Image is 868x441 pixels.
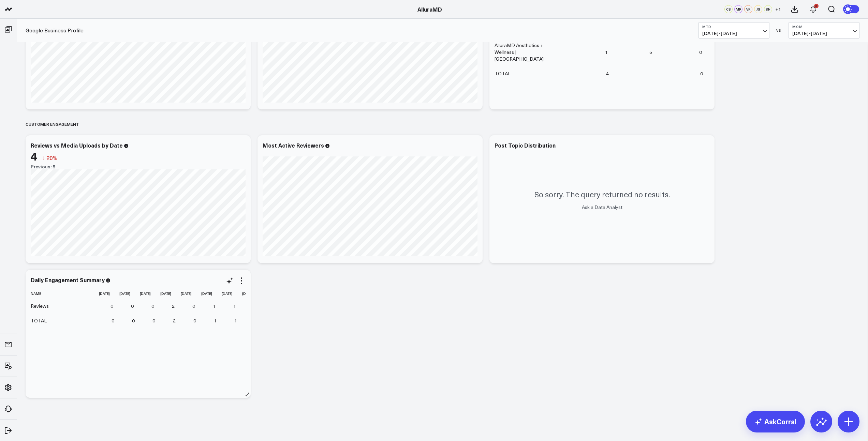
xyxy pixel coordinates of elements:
[534,189,670,199] p: So sorry. The query returned no results.
[31,276,105,284] div: Daily Engagement Summary
[774,5,782,13] button: +1
[649,49,652,56] div: 5
[112,317,114,324] div: 0
[111,303,113,309] div: 0
[417,5,442,13] a: AlluraMD
[233,303,236,309] div: 1
[151,303,154,309] div: 0
[746,411,805,432] a: AskCorral
[173,317,176,324] div: 2
[131,303,134,309] div: 0
[702,25,766,29] b: MTD
[263,141,324,149] div: Most Active Reviewers
[702,31,766,36] span: [DATE] - [DATE]
[764,5,772,13] div: BH
[119,288,140,299] th: [DATE]
[132,317,135,324] div: 0
[744,5,752,13] div: VK
[31,141,123,149] div: Reviews vs Media Uploads by Date
[814,4,819,8] div: 2
[181,288,201,299] th: [DATE]
[234,317,237,324] div: 1
[31,150,37,162] div: 4
[99,288,119,299] th: [DATE]
[792,25,856,29] b: MoM
[724,5,733,13] div: CS
[160,288,181,299] th: [DATE]
[495,70,511,77] div: TOTAL
[152,317,155,324] div: 0
[222,288,242,299] th: [DATE]
[606,70,609,77] div: 4
[754,5,762,13] div: JS
[792,31,856,36] span: [DATE] - [DATE]
[700,70,703,77] div: 0
[193,317,196,324] div: 0
[582,204,622,210] a: Ask a Data Analyst
[31,299,99,313] td: Reviews
[698,22,769,39] button: MTD[DATE]-[DATE]
[31,317,47,324] div: TOTAL
[699,49,702,56] div: 0
[495,141,556,149] div: Post Topic Distribution
[775,7,781,12] span: + 1
[734,5,742,13] div: MR
[495,42,557,62] div: AlluraMD Aesthetics + Wellness | [GEOGRAPHIC_DATA]
[42,153,45,162] span: ↓
[31,164,246,169] div: Previous: 5
[26,116,79,132] div: Customer Engagement
[201,288,222,299] th: [DATE]
[31,288,99,299] th: Name
[213,303,216,309] div: 1
[242,288,263,299] th: [DATE]
[140,288,160,299] th: [DATE]
[773,28,785,32] div: VS
[46,154,58,162] span: 20%
[789,22,859,39] button: MoM[DATE]-[DATE]
[605,49,608,56] div: 1
[26,27,84,34] a: Google Business Profile
[192,303,195,309] div: 0
[172,303,175,309] div: 2
[214,317,217,324] div: 1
